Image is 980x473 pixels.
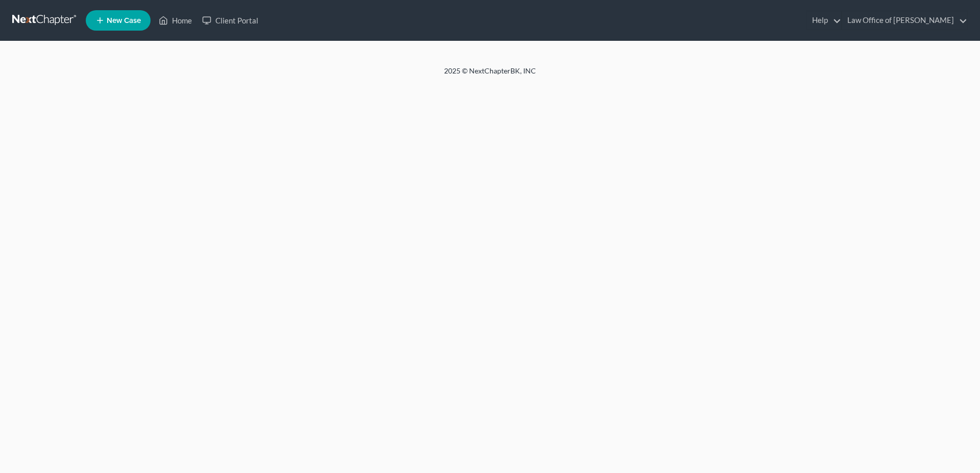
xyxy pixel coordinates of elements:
[197,11,263,30] a: Client Portal
[807,11,841,30] a: Help
[199,66,781,84] div: 2025 © NextChapterBK, INC
[842,11,967,30] a: Law Office of [PERSON_NAME]
[154,11,197,30] a: Home
[86,10,151,31] new-legal-case-button: New Case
